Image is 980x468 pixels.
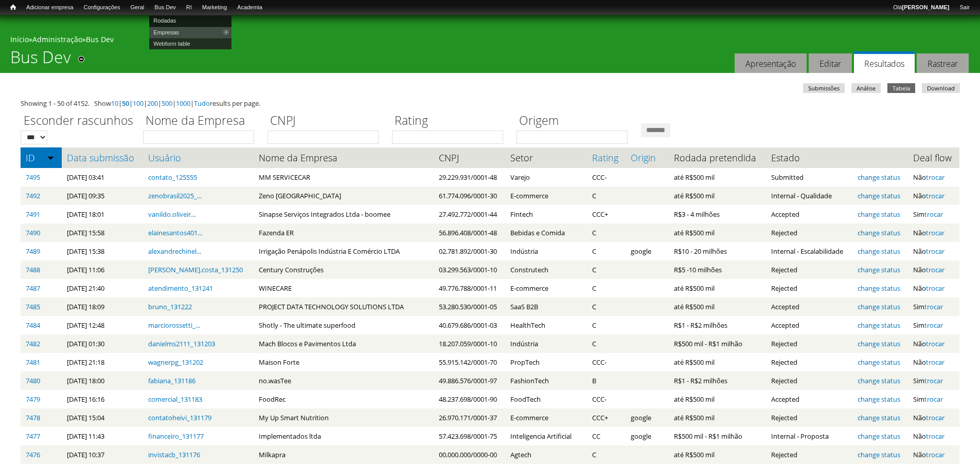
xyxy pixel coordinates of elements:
[254,353,434,371] td: Maison Forte
[908,316,959,334] td: Sim
[924,376,943,385] a: trocar
[926,339,945,348] a: trocar
[908,168,959,186] td: Não
[587,427,626,445] td: CC
[111,99,118,108] a: 10
[10,34,970,47] div: » »
[766,390,852,408] td: Accepted
[766,279,852,297] td: Rejected
[26,228,40,237] a: 7490
[434,168,506,186] td: 29.229.931/0001-48
[587,205,626,223] td: CCC+
[505,316,587,334] td: HealthTech
[434,316,506,334] td: 40.679.686/0001-03
[669,242,766,260] td: R$10 - 20 milhões
[587,445,626,464] td: C
[587,316,626,334] td: C
[669,390,766,408] td: até R$500 mil
[505,168,587,186] td: Varejo
[79,3,126,13] a: Configurações
[26,413,40,422] a: 7478
[21,112,136,130] label: Esconder rascunhos
[908,390,959,408] td: Sim
[505,427,587,445] td: Inteligencia Artificial
[669,223,766,242] td: até R$500 mil
[62,242,144,260] td: [DATE] 15:38
[926,191,945,200] a: trocar
[254,371,434,390] td: no.wasTee
[148,376,195,385] a: fabiana_131186
[148,284,213,293] a: atendimento_131241
[62,427,144,445] td: [DATE] 11:43
[922,83,960,93] a: Download
[505,390,587,408] td: FoodTech
[254,147,434,168] th: Nome da Empresa
[926,247,945,256] a: trocar
[669,297,766,316] td: até R$500 mil
[148,247,201,256] a: alexandrechinel...
[858,395,900,404] a: change status
[858,210,900,219] a: change status
[10,4,16,11] span: Início
[926,432,945,441] a: trocar
[148,413,211,422] a: contatoheivi_131179
[908,445,959,464] td: Não
[669,371,766,390] td: R$1 - R$2 milhões
[587,390,626,408] td: CCC-
[592,153,620,163] a: Rating
[766,147,852,168] th: Estado
[926,284,945,293] a: trocar
[26,395,40,404] a: 7479
[148,321,200,330] a: marciorossetti_...
[197,3,232,13] a: Marketing
[924,302,943,311] a: trocar
[669,279,766,297] td: até R$500 mil
[505,371,587,390] td: FashionTech
[587,279,626,297] td: C
[924,210,943,219] a: trocar
[908,353,959,371] td: Não
[858,191,900,200] a: change status
[858,302,900,311] a: change status
[133,99,144,108] a: 100
[26,153,57,163] a: ID
[669,445,766,464] td: até R$500 mil
[122,99,129,108] a: 50
[148,395,202,404] a: comercial_131183
[434,371,506,390] td: 49.886.576/0001-97
[62,445,144,464] td: [DATE] 10:37
[854,51,915,73] a: Resultados
[902,4,949,10] strong: [PERSON_NAME]
[162,99,172,108] a: 500
[67,153,138,163] a: Data submissão
[626,408,669,427] td: google
[254,390,434,408] td: FoodRec
[926,228,945,237] a: trocar
[587,186,626,205] td: C
[924,321,943,330] a: trocar
[766,297,852,316] td: Accepted
[148,358,203,367] a: wagnerpg_131202
[908,334,959,353] td: Não
[858,413,900,422] a: change status
[505,223,587,242] td: Bebidas e Comida
[587,168,626,186] td: CCC-
[908,186,959,205] td: Não
[254,186,434,205] td: Zeno [GEOGRAPHIC_DATA]
[917,53,969,73] a: Rastrear
[626,427,669,445] td: google
[858,376,900,385] a: change status
[26,191,40,200] a: 7492
[505,260,587,279] td: Construtech
[669,168,766,186] td: até R$500 mil
[254,316,434,334] td: Shotly - The ultimate superfood
[254,279,434,297] td: WINECARE
[392,112,510,130] label: Rating
[587,242,626,260] td: C
[254,223,434,242] td: Fazenda ER
[587,408,626,427] td: CCC+
[587,297,626,316] td: C
[434,279,506,297] td: 49.776.788/0001-11
[669,353,766,371] td: até R$500 mil
[926,450,945,459] a: trocar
